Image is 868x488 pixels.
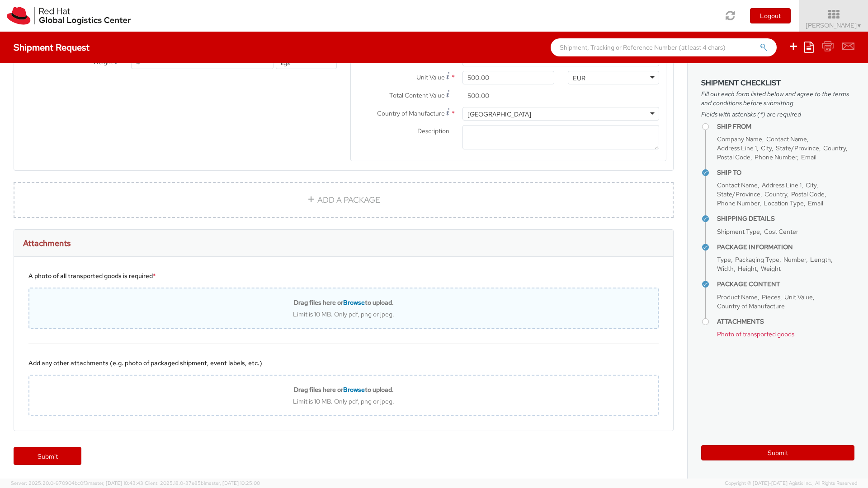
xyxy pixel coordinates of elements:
div: [GEOGRAPHIC_DATA] [467,110,531,119]
span: Contact Name [717,181,758,189]
span: Server: 2025.20.0-970904bc0f3 [11,480,143,486]
span: Copyright © [DATE]-[DATE] Agistix Inc., All Rights Reserved [725,480,857,487]
span: Total Content Value [389,91,445,99]
div: EUR [573,74,585,83]
span: Number [783,256,806,264]
span: Country of Manufacture [377,109,445,117]
h4: Shipping Details [717,215,854,222]
a: ADD A PACKAGE [14,182,674,218]
span: Unit Value [416,73,445,81]
span: Postal Code [717,153,750,161]
div: Limit is 10 MB. Only pdf, png or jpeg. [29,310,658,318]
span: Type [717,256,731,264]
input: Shipment, Tracking or Reference Number (at least 4 chars) [551,38,777,56]
span: Browse [343,386,365,394]
button: Logout [750,8,791,23]
span: Address Line 1 [717,144,757,152]
h3: Shipment Checklist [701,79,854,87]
span: Contact Name [766,135,807,143]
span: master, [DATE] 10:43:43 [88,480,143,486]
span: Country [823,144,846,152]
h4: Package Content [717,281,854,288]
span: Shipment Type [717,228,760,236]
span: Length [810,256,831,264]
span: Company Name [717,135,762,143]
b: Drag files here or to upload. [294,386,394,394]
b: Drag files here or to upload. [294,298,394,307]
span: Fill out each form listed below and agree to the terms and conditions before submitting [701,89,854,107]
span: ▼ [857,22,862,29]
span: Country [764,190,787,198]
div: Limit is 10 MB. Only pdf, png or jpeg. [29,397,658,405]
span: Height [738,265,757,273]
div: Add any other attachments (e.g. photo of packaged shipment, event labels, etc.) [28,358,659,367]
span: Width [717,265,734,273]
span: Weight [93,58,113,66]
h4: Attachments [717,318,854,325]
button: Submit [701,445,854,460]
span: Email [808,199,823,207]
span: Phone Number [755,153,797,161]
span: Unit Value [784,293,813,301]
span: Phone Number [717,199,759,207]
span: City [761,144,772,152]
span: State/Province [717,190,760,198]
h4: Package Information [717,244,854,251]
span: Photo of transported goods [717,330,794,338]
div: A photo of all transported goods is required [28,271,659,280]
h4: Shipment Request [14,42,90,52]
span: Fields with asterisks (*) are required [701,110,854,119]
span: Weight [761,265,781,273]
span: State/Province [776,144,819,152]
span: Location Type [764,199,804,207]
span: master, [DATE] 10:25:00 [205,480,260,486]
span: Client: 2025.18.0-37e85b1 [145,480,260,486]
span: Browse [343,298,365,307]
span: Address Line 1 [762,181,802,189]
span: Email [801,153,816,161]
span: Cost Center [764,228,798,236]
span: City [806,181,816,189]
a: Submit [14,447,81,465]
img: rh-logistics-00dfa346123c4ec078e1.svg [7,7,131,25]
h3: Attachments [23,239,71,248]
span: Pieces [762,293,780,301]
span: [PERSON_NAME] [806,21,862,29]
span: Country of Manufacture [717,302,785,310]
span: Description [417,127,449,135]
h4: Ship From [717,123,854,130]
span: Packaging Type [735,256,779,264]
span: Postal Code [791,190,825,198]
h4: Ship To [717,169,854,176]
span: Product Name [717,293,758,301]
